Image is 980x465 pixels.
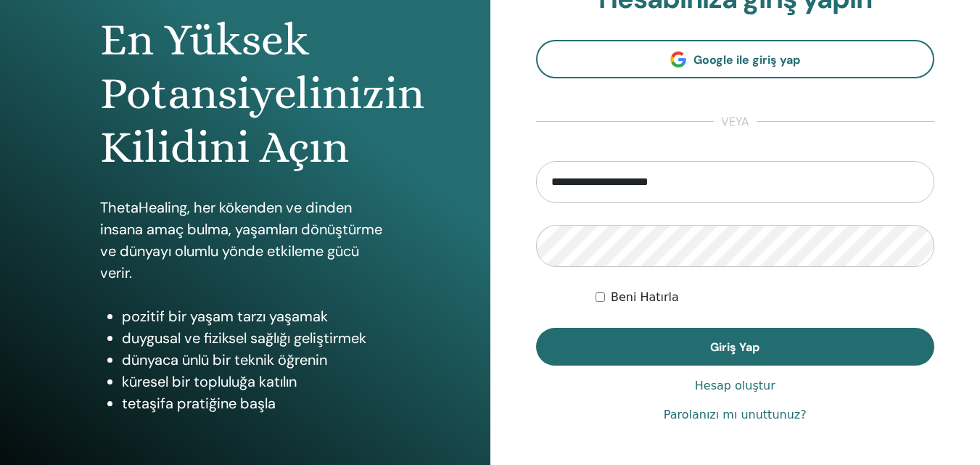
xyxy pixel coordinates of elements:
[122,305,390,327] li: pozitif bir yaşam tarzı yaşamak
[100,13,390,175] h1: En Yüksek Potansiyelinizin Kilidini Açın
[100,197,390,284] p: ThetaHealing, her kökenden ve dinden insana amaç bulma, yaşamları dönüştürme ve dünyayı olumlu yö...
[536,40,935,78] a: Google ile giriş yap
[596,289,934,306] div: Keep me authenticated indefinitely or until I manually logout
[122,327,390,349] li: duygusal ve fiziksel sağlığı geliştirmek
[122,349,390,371] li: dünyaca ünlü bir teknik öğrenin
[122,392,390,414] li: tetaşifa pratiğine başla
[693,52,800,67] span: Google ile giriş yap
[664,406,807,424] a: Parolanızı mı unuttunuz?
[710,340,759,355] span: Giriş Yap
[536,328,935,366] button: Giriş Yap
[714,113,757,131] span: veya
[122,371,390,392] li: küresel bir topluluğa katılın
[611,289,679,306] label: Beni Hatırla
[695,377,775,395] a: Hesap oluştur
